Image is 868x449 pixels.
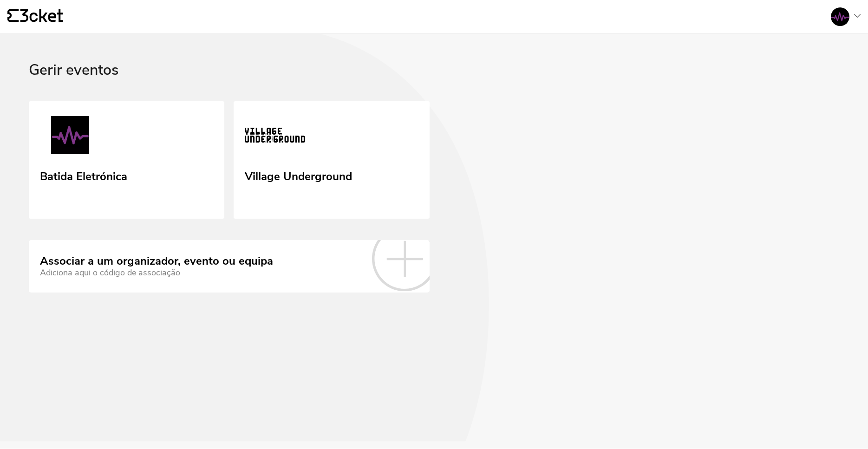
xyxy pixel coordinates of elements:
a: {' '} [7,9,63,25]
div: Village Underground [245,167,352,183]
a: Village Underground Village Underground [234,101,429,219]
g: {' '} [7,9,19,22]
img: Batida Eletrónica [40,116,100,158]
div: Associar a um organizador, evento ou equipa [40,255,273,268]
div: Adiciona aqui o código de associação [40,268,273,278]
a: Associar a um organizador, evento ou equipa Adiciona aqui o código de associação [29,240,430,292]
a: Batida Eletrónica Batida Eletrónica [29,101,224,219]
div: Batida Eletrónica [40,167,127,183]
img: Village Underground [245,116,305,158]
div: Gerir eventos [29,62,839,101]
